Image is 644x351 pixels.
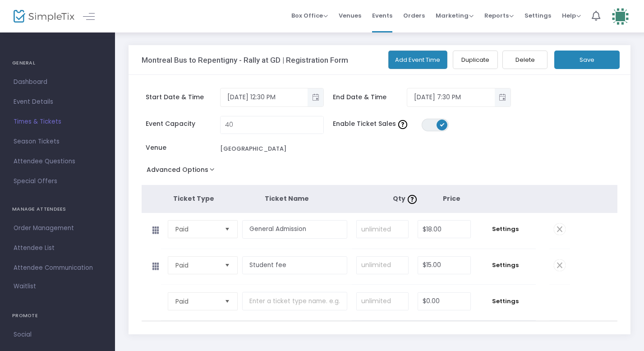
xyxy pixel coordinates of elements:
[12,200,103,218] h4: MANAGE ATTENDEES
[221,293,234,310] button: Select
[242,292,347,310] input: Enter a ticket type name. e.g. General Admission
[436,11,474,20] span: Marketing
[14,262,101,274] span: Attendee Communication
[173,194,214,203] span: Ticket Type
[14,242,101,254] span: Attendee List
[14,282,36,291] span: Waitlist
[142,55,348,65] h3: Montreal Bus to Repentigny - Rally at GD | Registration Form
[357,257,409,274] input: unlimited
[357,293,409,310] input: unlimited
[388,51,448,69] button: Add Event Time
[333,92,407,102] span: End Date & Time
[418,221,470,238] input: Price
[554,51,620,69] button: Save
[265,194,309,203] span: Ticket Name
[175,297,218,306] span: Paid
[393,194,419,203] span: Qty
[480,297,531,306] span: Settings
[14,96,101,108] span: Event Details
[443,194,460,203] span: Price
[357,221,409,238] input: unlimited
[242,256,347,275] input: Enter a ticket type name. e.g. General Admission
[14,116,101,128] span: Times & Tickets
[175,225,218,234] span: Paid
[14,175,101,187] span: Special Offers
[14,136,101,148] span: Season Tickets
[524,4,551,27] span: Settings
[242,220,347,239] input: Enter a ticket type name. e.g. General Admission
[221,90,308,105] input: Select date & time
[480,261,531,270] span: Settings
[407,90,494,105] input: Select date & time
[14,76,101,88] span: Dashboard
[480,225,531,234] span: Settings
[12,307,103,325] h4: PROMOTE
[308,88,323,106] button: Toggle popup
[398,120,407,129] img: question-mark
[372,4,392,27] span: Events
[502,51,547,69] button: Delete
[146,119,220,129] span: Event Capacity
[14,222,101,234] span: Order Management
[333,119,422,129] span: Enable Ticket Sales
[403,4,425,27] span: Orders
[562,11,581,20] span: Help
[408,195,417,204] img: question-mark
[339,4,361,27] span: Venues
[220,144,286,153] div: [GEOGRAPHIC_DATA]
[12,54,103,72] h4: GENERAL
[291,11,328,20] span: Box Office
[14,156,101,167] span: Attendee Questions
[453,51,498,69] button: Duplicate
[146,143,220,152] span: Venue
[418,293,470,310] input: Price
[484,11,514,20] span: Reports
[142,163,223,180] button: Advanced Options
[495,88,511,106] button: Toggle popup
[175,261,218,270] span: Paid
[418,257,470,274] input: Price
[14,329,101,341] span: Social
[146,92,220,102] span: Start Date & Time
[221,221,234,238] button: Select
[440,122,445,127] span: ON
[221,257,234,274] button: Select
